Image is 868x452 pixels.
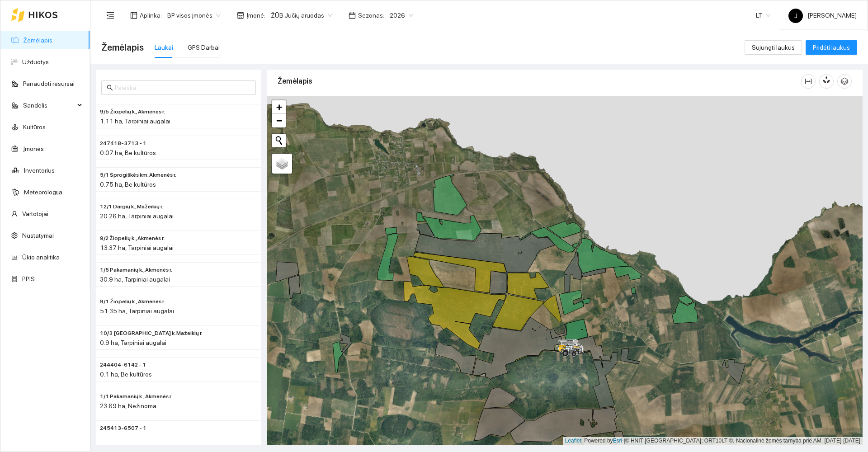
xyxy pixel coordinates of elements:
[155,42,173,52] div: Laukai
[271,9,332,22] span: ŽŪB Jučių aruodas
[100,339,166,346] span: 0.9 ha, Tarpiniai augalai
[100,212,174,220] span: 20.26 ha, Tarpiniai augalai
[106,11,114,19] span: menu-fold
[358,10,384,20] span: Sezonas :
[101,40,144,55] span: Žemėlapis
[794,9,797,23] span: J
[745,40,802,55] button: Sujungti laukus
[100,402,156,410] span: 23.69 ha, Nežinoma
[100,329,203,338] span: 10/3 Kalniškių k. Mažeikių r.
[613,438,623,444] a: Esri
[100,307,174,315] span: 51.35 ha, Tarpiniai augalai
[100,244,174,251] span: 13.37 ha, Tarpiniai augalai
[390,9,413,22] span: 2026
[100,266,172,274] span: 1/5 Pakamanių k., Akmenės r.
[246,10,265,20] span: Įmonė :
[801,74,816,89] button: column-width
[756,9,770,22] span: LT
[100,424,146,433] span: 245413-6507 - 1
[167,9,221,22] span: BP visos įmonės
[276,101,282,113] span: +
[23,96,75,114] span: Sandėlis
[100,139,146,148] span: 247418-3713 - 1
[23,123,46,131] a: Kultūros
[100,149,156,156] span: 0.07 ha, Be kultūros
[100,297,165,306] span: 9/1 Žiopelių k., Akmenės r.
[100,361,146,369] span: 244404-6142 - 1
[745,44,802,51] a: Sujungti laukus
[22,58,49,66] a: Užduotys
[100,181,156,188] span: 0.75 ha, Be kultūros
[100,108,165,116] span: 9/5 Žiopelių k., Akmenės r.
[22,275,35,282] a: PPIS
[100,392,172,401] span: 1/1 Pakamanių k., Akmenės r.
[23,37,52,44] a: Žemėlapis
[806,44,857,51] a: Pridėti laukus
[813,42,850,52] span: Pridėti laukus
[563,437,863,445] div: | Powered by © HNIT-[GEOGRAPHIC_DATA]; ORT10LT ©, Nacionalinė žemės tarnyba prie AM, [DATE]-[DATE]
[101,6,119,24] button: menu-fold
[24,188,62,196] a: Meteorologija
[107,85,113,91] span: search
[130,12,137,19] span: layout
[100,234,165,243] span: 9/2 Žiopelių k., Akmenės r.
[802,78,815,85] span: column-width
[276,115,282,126] span: −
[23,145,44,152] a: Įmonės
[349,12,356,19] span: calendar
[278,68,801,94] div: Žemėlapis
[24,167,55,174] a: Inventorius
[23,80,75,87] a: Panaudoti resursai
[237,12,244,19] span: shop
[100,202,163,211] span: 12/1 Dargių k., Mažeikių r.
[272,134,286,147] button: Initiate a new search
[806,40,857,55] button: Pridėti laukus
[100,371,152,378] span: 0.1 ha, Be kultūros
[188,42,220,52] div: GPS Darbai
[565,438,581,444] a: Leaflet
[788,12,857,19] span: [PERSON_NAME]
[100,276,170,283] span: 30.9 ha, Tarpiniai augalai
[115,83,250,93] input: Paieška
[752,42,795,52] span: Sujungti laukus
[22,254,60,261] a: Ūkio analitika
[22,232,54,239] a: Nustatymai
[100,171,176,179] span: 5/1 Sprogiškės km. Akmenės r.
[140,10,162,20] span: Aplinka :
[272,100,286,114] a: Zoom in
[272,154,292,174] a: Layers
[100,118,170,125] span: 1.11 ha, Tarpiniai augalai
[624,438,625,444] span: |
[22,210,48,217] a: Vartotojai
[272,114,286,127] a: Zoom out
